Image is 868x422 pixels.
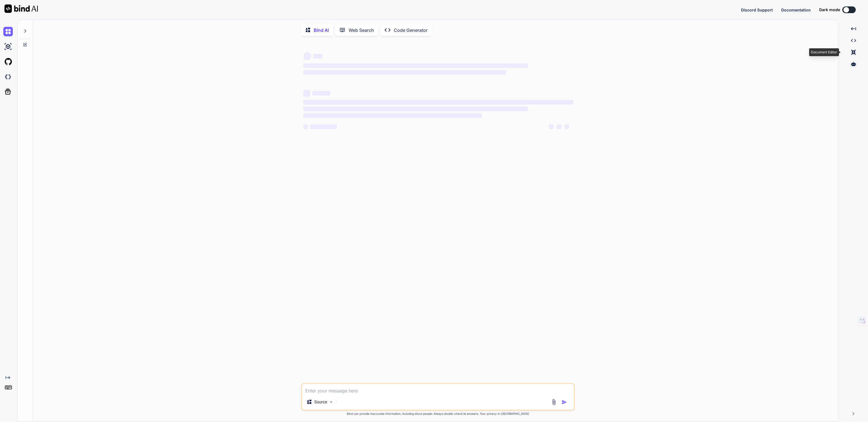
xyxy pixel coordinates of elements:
[741,8,773,12] span: Discord Support
[741,7,773,13] button: Discord Support
[303,107,527,111] span: ‌
[809,48,839,56] div: Document Editor
[3,57,13,66] img: githubLight
[303,52,311,60] span: ‌
[303,100,574,104] span: ‌
[557,125,561,129] span: ‌
[3,42,13,51] img: ai-studio
[565,125,569,129] span: ‌
[310,125,337,129] span: ‌
[4,4,38,13] img: Bind AI
[303,90,310,97] span: ‌
[329,400,334,404] img: Pick Models
[303,113,482,118] span: ‌
[314,399,327,405] p: Source
[562,399,567,405] img: icon
[3,72,13,82] img: darkCloudIdeIcon
[349,27,374,34] p: Web Search
[303,70,506,75] span: ‌
[819,7,840,13] span: Dark mode
[314,27,329,34] p: Bind AI
[551,399,557,405] img: attachment
[313,54,322,58] span: ‌
[303,63,527,68] span: ‌
[303,125,308,129] span: ‌
[312,91,330,96] span: ‌
[301,412,575,416] p: Bind can provide inaccurate information, including about people. Always double-check its answers....
[781,7,811,13] button: Documentation
[549,125,553,129] span: ‌
[781,8,811,12] span: Documentation
[394,27,428,34] p: Code Generator
[3,27,13,36] img: chat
